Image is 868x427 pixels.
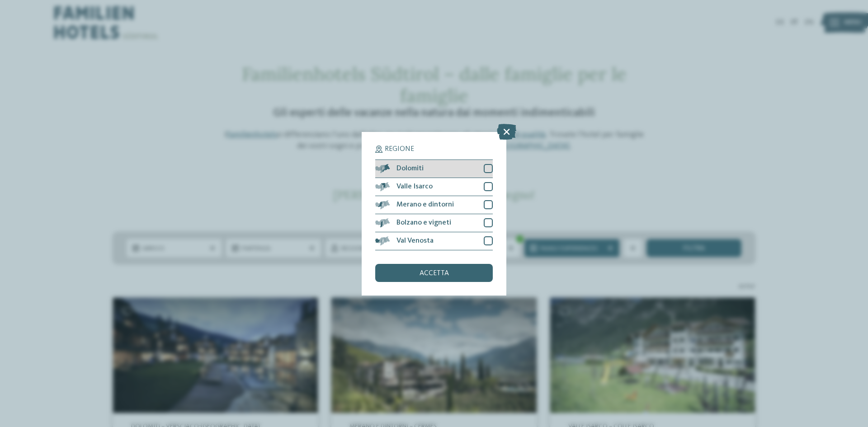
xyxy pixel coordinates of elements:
[396,237,434,244] span: Val Venosta
[396,219,451,226] span: Bolzano e vigneti
[420,270,449,277] span: accetta
[396,183,433,190] span: Valle Isarco
[396,165,424,172] span: Dolomiti
[385,145,414,153] span: Regione
[396,201,454,208] span: Merano e dintorni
